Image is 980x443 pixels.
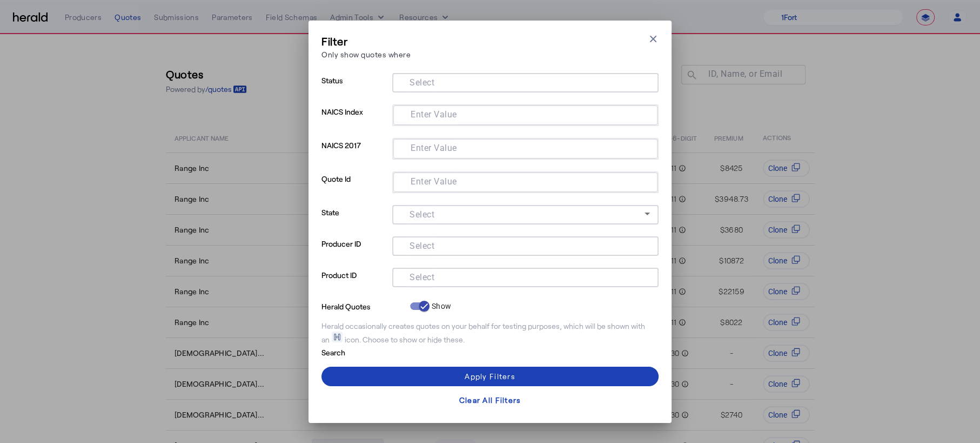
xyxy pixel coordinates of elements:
p: Herald Quotes [321,299,406,312]
mat-chip-grid: Selection [402,175,649,188]
mat-chip-grid: Selection [401,270,650,283]
h3: Filter [321,34,411,49]
button: Clear All Filters [321,391,659,410]
mat-label: Enter Value [411,176,457,186]
mat-chip-grid: Selection [402,108,649,121]
p: Only show quotes where [321,49,411,60]
button: Apply Filters [321,367,659,386]
mat-label: Select [410,240,434,250]
p: NAICS Index [321,104,388,138]
p: Status [321,73,388,104]
mat-chip-grid: Selection [401,75,650,88]
mat-label: Select [410,209,434,219]
mat-label: Select [410,77,434,87]
p: NAICS 2017 [321,138,388,171]
div: Herald occasionally creates quotes on your behalf for testing purposes, which will be shown with ... [321,321,659,345]
p: Product ID [321,268,388,299]
mat-label: Enter Value [411,109,457,119]
mat-chip-grid: Selection [402,141,649,154]
mat-label: Enter Value [411,142,457,153]
div: Apply Filters [465,371,515,382]
p: State [321,205,388,236]
p: Producer ID [321,236,388,268]
p: Quote Id [321,171,388,205]
mat-chip-grid: Selection [401,239,650,252]
div: Clear All Filters [459,394,521,406]
mat-label: Select [410,272,434,282]
p: Search [321,345,406,358]
label: Show [429,301,451,312]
